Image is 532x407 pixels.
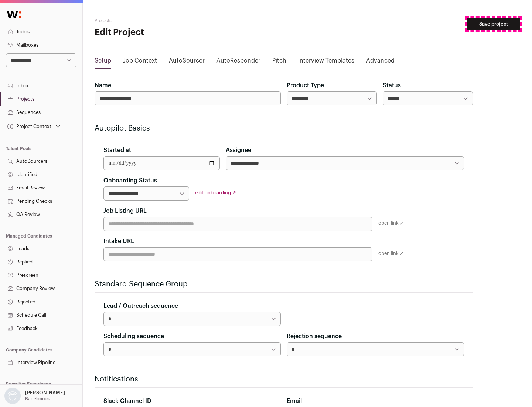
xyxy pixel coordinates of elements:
[103,302,178,310] label: Lead / Outreach sequence
[103,176,157,185] label: Onboarding Status
[3,7,25,22] img: Wellfound
[103,237,134,246] label: Intake URL
[383,81,401,90] label: Status
[216,56,260,68] a: AutoResponder
[287,81,324,90] label: Product Type
[226,146,251,155] label: Assignee
[123,56,157,68] a: Job Context
[169,56,205,68] a: AutoSourcer
[103,397,151,406] label: Slack Channel ID
[272,56,286,68] a: Pitch
[25,396,50,402] p: Bagelicious
[103,332,164,341] label: Scheduling sequence
[95,27,236,38] h1: Edit Project
[366,56,395,68] a: Advanced
[25,390,65,396] p: [PERSON_NAME]
[95,123,473,134] h2: Autopilot Basics
[95,56,111,68] a: Setup
[6,121,62,132] button: Open dropdown
[95,374,473,384] h2: Notifications
[287,332,342,341] label: Rejection sequence
[4,388,21,404] img: nopic.png
[95,18,236,24] h2: Projects
[287,397,464,406] div: Email
[103,146,131,155] label: Started at
[95,279,473,289] h2: Standard Sequence Group
[6,124,51,129] div: Project Context
[103,206,147,215] label: Job Listing URL
[3,388,66,404] button: Open dropdown
[95,81,111,90] label: Name
[467,18,520,30] button: Save project
[195,190,236,195] a: edit onboarding ↗
[298,56,354,68] a: Interview Templates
